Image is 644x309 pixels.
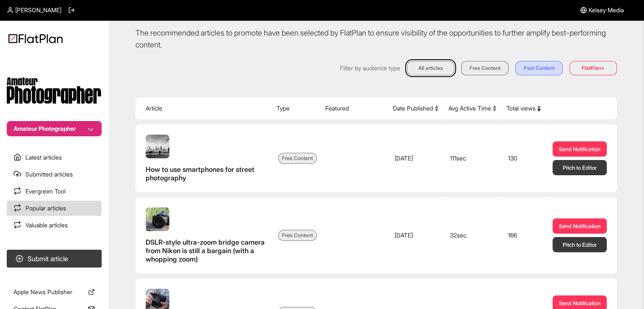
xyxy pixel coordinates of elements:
span: Kelsey Media [589,6,624,14]
img: DSLR-style ultra-zoom bridge camera from Nikon is still a bargain (with a whopping zoom) [146,207,169,231]
span: How to use smartphones for street photography [146,165,265,182]
a: DSLR-style ultra-zoom bridge camera from Nikon is still a bargain (with a whopping zoom) [146,207,265,263]
button: All articles [407,61,454,75]
button: Pitch to Editor [553,160,607,175]
a: Submitted articles [7,167,102,182]
img: How to use smartphones for street photography [146,135,169,158]
span: Filter by audience type [340,64,400,72]
span: How to use smartphones for street photography [146,165,254,182]
a: Send Notification [553,218,607,234]
td: [DATE] [388,197,443,273]
button: Submit article [7,250,102,268]
a: Valuable articles [7,218,102,233]
a: Apple News Publisher [7,284,102,300]
td: 111 sec. [443,124,501,192]
th: Featured [320,97,388,119]
button: Date Published [393,104,438,113]
td: 130 [501,124,546,192]
td: [DATE] [388,124,443,192]
span: Free Content [278,230,317,241]
button: Avg Active Time [448,104,496,113]
a: Popular articles [7,201,102,216]
button: Paid Content [515,61,563,75]
a: Send Notification [553,141,607,157]
img: Publication Logo [7,77,102,104]
button: Amateur Photographer [7,121,102,136]
a: Latest articles [7,150,102,165]
td: 32 sec. [443,197,501,273]
span: Free Content [278,153,317,164]
span: [PERSON_NAME] [15,6,61,14]
button: Total views [506,104,541,113]
a: Evergreen Tool [7,184,102,199]
button: Free Content [461,61,509,75]
th: Type [271,97,320,119]
span: DSLR-style ultra-zoom bridge camera from Nikon is still a bargain (with a whopping zoom) [146,238,265,263]
a: How to use smartphones for street photography [146,135,265,182]
th: Article [135,97,271,119]
button: Pitch to Editor [553,237,607,252]
td: 166 [501,197,546,273]
button: FlatPlan+ [569,61,617,75]
a: [PERSON_NAME] [7,6,61,14]
p: The recommended articles to promote have been selected by FlatPlan to ensure visibility of the op... [135,27,617,51]
img: Logo [8,34,63,43]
